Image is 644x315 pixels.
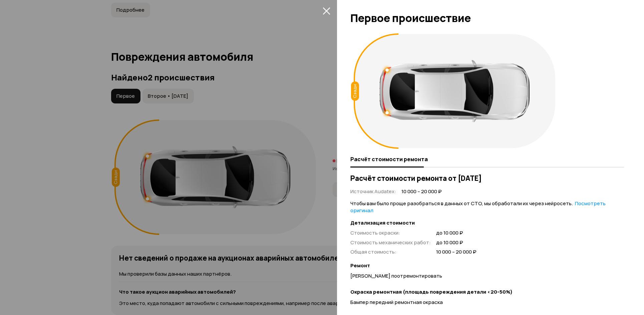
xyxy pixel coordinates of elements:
[350,262,624,269] strong: Ремонт
[350,174,482,183] h3: Расчёт стоимости ремонта от [DATE]
[351,81,359,101] div: Сзади
[436,249,476,256] span: 10 000 – 20 000 ₽
[436,239,476,246] span: до 10 000 ₽
[350,220,624,227] strong: Детализация стоимости
[350,200,606,214] span: Чтобы вам было проще разобраться в данных от СТО, мы обработали их через нейросеть.
[436,230,476,237] span: до 10 000 ₽
[350,200,606,214] a: Посмотреть оригинал
[350,289,624,296] strong: Окраска ремонтная (площадь повреждения детали <20-50%)
[350,248,396,255] span: Общая стоимость :
[350,272,442,279] span: [PERSON_NAME] поотремонтировать
[401,188,442,195] span: 10 000 – 20 000 ₽
[350,299,443,306] span: Бампер передний ремонтная окраска
[321,5,332,16] button: закрыть
[350,156,428,163] span: Расчёт стоимости ремонта
[350,188,396,195] span: Источник Audatex :
[350,239,431,246] span: Стоимость механических работ :
[350,229,400,236] span: Стоимость окраски :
